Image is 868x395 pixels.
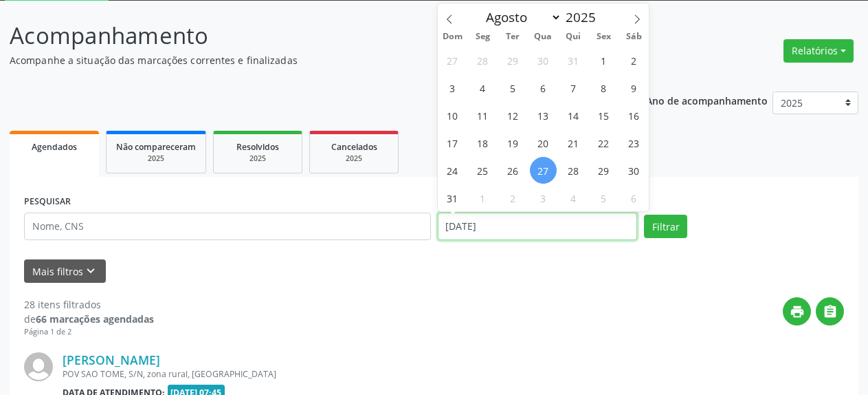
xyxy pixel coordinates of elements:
[783,39,854,63] button: Relatórios
[24,213,431,240] input: Nome, CNS
[530,157,557,184] span: Agosto 27, 2025
[590,74,617,101] span: Agosto 8, 2025
[439,129,466,156] span: Agosto 17, 2025
[621,129,647,156] span: Agosto 23, 2025
[590,102,617,129] span: Agosto 15, 2025
[560,184,587,211] span: Setembro 4, 2025
[498,32,528,41] span: Ter
[24,191,71,213] label: PESQUISAR
[621,74,647,101] span: Agosto 9, 2025
[469,129,496,156] span: Agosto 18, 2025
[530,102,557,129] span: Agosto 13, 2025
[439,47,466,74] span: Julho 27, 2025
[32,141,77,153] span: Agendados
[621,184,647,211] span: Setembro 6, 2025
[24,312,154,326] div: de
[590,157,617,184] span: Agosto 29, 2025
[558,32,588,41] span: Qui
[469,74,496,101] span: Agosto 4, 2025
[560,47,587,74] span: Julho 31, 2025
[530,74,557,101] span: Agosto 6, 2025
[500,157,526,184] span: Agosto 26, 2025
[621,47,647,74] span: Agosto 2, 2025
[646,92,768,109] p: Ano de acompanhamento
[500,47,526,74] span: Julho 29, 2025
[469,102,496,129] span: Agosto 11, 2025
[36,312,154,325] strong: 66 marcações agendadas
[438,213,638,240] input: Selecione um intervalo
[83,264,98,279] i: keyboard_arrow_down
[24,259,106,284] button: Mais filtroskeyboard_arrow_down
[590,47,617,74] span: Agosto 1, 2025
[10,53,604,67] p: Acompanhe a situação das marcações correntes e finalizadas
[530,184,557,211] span: Setembro 3, 2025
[63,368,638,380] div: POV SAO TOME, S/N, zona rural, [GEOGRAPHIC_DATA]
[24,297,154,312] div: 28 itens filtrados
[10,19,604,53] p: Acompanhamento
[480,8,562,27] select: Month
[467,32,498,41] span: Seg
[439,102,466,129] span: Agosto 10, 2025
[331,141,377,153] span: Cancelados
[590,184,617,211] span: Setembro 5, 2025
[621,157,647,184] span: Agosto 30, 2025
[823,304,838,319] i: 
[790,304,805,319] i: print
[500,74,526,101] span: Agosto 5, 2025
[560,157,587,184] span: Agosto 28, 2025
[223,153,292,164] div: 2025
[621,102,647,129] span: Agosto 16, 2025
[500,129,526,156] span: Agosto 19, 2025
[528,32,558,41] span: Qua
[236,141,279,153] span: Resolvidos
[588,32,619,41] span: Sex
[590,129,617,156] span: Agosto 22, 2025
[530,129,557,156] span: Agosto 20, 2025
[619,32,649,41] span: Sáb
[24,326,154,338] div: Página 1 de 2
[500,184,526,211] span: Setembro 2, 2025
[783,297,811,325] button: print
[439,157,466,184] span: Agosto 24, 2025
[560,74,587,101] span: Agosto 7, 2025
[530,47,557,74] span: Julho 30, 2025
[116,141,196,153] span: Não compareceram
[320,153,388,164] div: 2025
[816,297,844,325] button: 
[438,32,468,41] span: Dom
[469,47,496,74] span: Julho 28, 2025
[469,184,496,211] span: Setembro 1, 2025
[500,102,526,129] span: Agosto 12, 2025
[560,102,587,129] span: Agosto 14, 2025
[469,157,496,184] span: Agosto 25, 2025
[439,184,466,211] span: Agosto 31, 2025
[561,8,607,26] input: Year
[644,215,687,238] button: Filtrar
[116,153,196,164] div: 2025
[560,129,587,156] span: Agosto 21, 2025
[439,74,466,101] span: Agosto 3, 2025
[63,352,160,367] a: [PERSON_NAME]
